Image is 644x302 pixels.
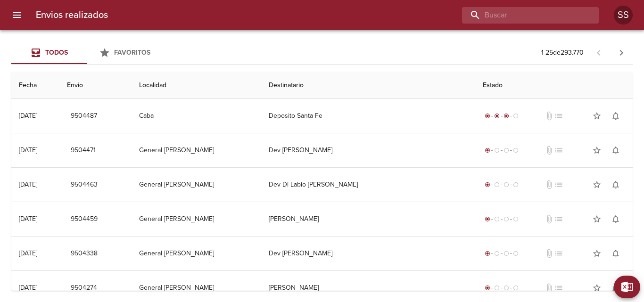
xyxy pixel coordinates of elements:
div: Generado [483,180,520,189]
td: General [PERSON_NAME] [132,202,261,236]
span: radio_button_unchecked [494,251,500,256]
button: Activar notificaciones [606,141,625,160]
span: 9504471 [71,145,96,156]
div: [DATE] [19,146,37,154]
th: Localidad [132,72,261,99]
span: Pagina anterior [587,48,610,57]
td: Deposito Santa Fe [261,99,475,133]
button: Agregar a favoritos [587,106,606,125]
button: Exportar Excel [614,276,640,298]
button: 9504459 [67,211,101,228]
span: notifications_none [611,146,620,155]
span: radio_button_unchecked [513,285,519,291]
button: 9504338 [67,245,101,262]
button: Activar notificaciones [606,175,625,194]
div: Generado [483,146,520,155]
span: star_border [592,214,602,224]
div: SS [614,6,633,24]
span: radio_button_unchecked [494,147,500,153]
button: 9504463 [67,176,101,194]
span: radio_button_unchecked [504,182,509,188]
span: 9504487 [71,110,97,122]
span: notifications_none [611,111,620,121]
button: Agregar a favoritos [587,141,606,160]
span: radio_button_unchecked [504,147,509,153]
th: Estado [475,72,633,99]
h6: Envios realizados [36,8,108,23]
span: radio_button_unchecked [513,113,519,119]
span: star_border [592,180,602,189]
div: [DATE] [19,112,37,120]
td: [PERSON_NAME] [261,202,475,236]
span: radio_button_checked [485,285,490,291]
td: General [PERSON_NAME] [132,237,261,270]
span: No tiene documentos adjuntos [545,249,554,258]
span: radio_button_checked [485,147,490,153]
span: notifications_none [611,249,620,258]
div: Generado [483,249,520,258]
th: Envio [59,72,132,99]
td: General [PERSON_NAME] [132,168,261,202]
button: 9504471 [67,142,99,159]
span: radio_button_unchecked [513,182,519,188]
span: star_border [592,111,602,121]
span: radio_button_checked [494,113,500,119]
td: Caba [132,99,261,133]
th: Destinatario [261,72,475,99]
span: 9504459 [71,213,98,225]
div: [DATE] [19,215,37,223]
span: 9504338 [71,248,98,260]
button: Activar notificaciones [606,278,625,297]
span: No tiene documentos adjuntos [545,111,554,121]
button: Agregar a favoritos [587,244,606,263]
span: No tiene pedido asociado [554,283,563,293]
span: radio_button_unchecked [513,147,519,153]
span: 9504274 [71,282,97,294]
span: Todos [45,49,68,57]
div: Generado [483,283,520,293]
div: [DATE] [19,249,37,257]
span: radio_button_unchecked [494,182,500,188]
button: Activar notificaciones [606,210,625,229]
span: No tiene pedido asociado [554,214,563,224]
td: Dev [PERSON_NAME] [261,133,475,167]
span: radio_button_unchecked [494,216,500,222]
span: radio_button_unchecked [504,285,509,291]
span: radio_button_checked [485,113,490,119]
span: radio_button_unchecked [504,216,509,222]
span: No tiene pedido asociado [554,249,563,258]
span: Favoritos [114,49,150,57]
button: Activar notificaciones [606,244,625,263]
div: Abrir información de usuario [614,6,633,24]
span: No tiene pedido asociado [554,146,563,155]
span: No tiene pedido asociado [554,111,563,121]
span: notifications_none [611,180,620,189]
button: Agregar a favoritos [587,175,606,194]
span: radio_button_unchecked [504,251,509,256]
span: No tiene documentos adjuntos [545,283,554,293]
button: Activar notificaciones [606,106,625,125]
span: Pagina siguiente [610,41,633,64]
button: menu [6,4,28,26]
th: Fecha [11,72,59,99]
div: Tabs Envios [11,41,162,64]
div: [DATE] [19,284,37,292]
button: Agregar a favoritos [587,278,606,297]
td: Dev [PERSON_NAME] [261,237,475,270]
span: radio_button_unchecked [494,285,500,291]
span: radio_button_checked [485,182,490,188]
div: [DATE] [19,180,37,188]
span: No tiene documentos adjuntos [545,180,554,189]
span: No tiene documentos adjuntos [545,214,554,224]
span: No tiene documentos adjuntos [545,146,554,155]
input: buscar [462,7,583,24]
td: General [PERSON_NAME] [132,133,261,167]
span: star_border [592,249,602,258]
span: radio_button_checked [504,113,509,119]
button: Agregar a favoritos [587,210,606,229]
div: Generado [483,214,520,224]
div: En viaje [483,111,520,121]
td: Dev Di Labio [PERSON_NAME] [261,168,475,202]
span: star_border [592,283,602,293]
button: 9504487 [67,107,101,125]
